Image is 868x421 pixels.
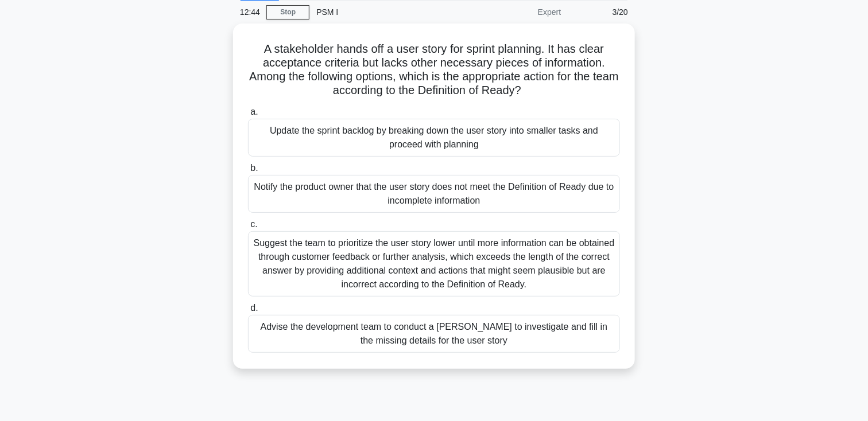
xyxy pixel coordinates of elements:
h5: A stakeholder hands off a user story for sprint planning. It has clear acceptance criteria but la... [247,42,621,98]
span: c. [250,219,257,229]
div: Advise the development team to conduct a [PERSON_NAME] to investigate and fill in the missing det... [248,315,620,353]
div: 12:44 [233,1,266,24]
a: Stop [266,5,309,20]
div: Notify the product owner that the user story does not meet the Definition of Ready due to incompl... [248,175,620,213]
span: a. [250,107,258,116]
span: d. [250,303,258,313]
div: Expert [467,1,568,24]
div: PSM I [309,1,467,24]
div: Suggest the team to prioritize the user story lower until more information can be obtained throug... [248,231,620,297]
span: b. [250,163,258,173]
div: 3/20 [568,1,635,24]
div: Update the sprint backlog by breaking down the user story into smaller tasks and proceed with pla... [248,119,620,157]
